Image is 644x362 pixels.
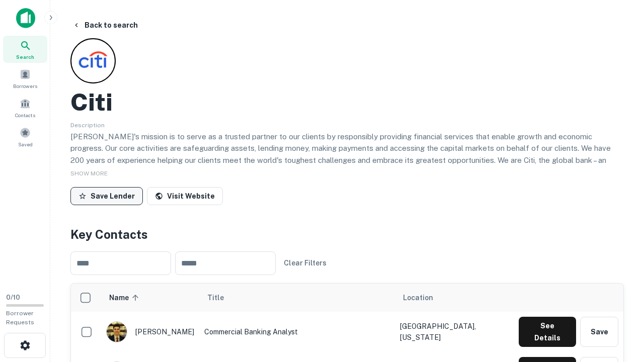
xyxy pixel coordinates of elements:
a: Contacts [3,94,47,121]
h2: Citi [70,87,113,117]
td: Commercial Banking Analyst [199,312,395,352]
span: Search [16,53,34,61]
span: Borrowers [13,82,37,90]
span: Contacts [15,111,35,119]
span: Borrower Requests [6,310,34,326]
th: Name [101,284,199,312]
button: Save Lender [70,187,143,205]
button: Save [580,317,618,347]
p: [PERSON_NAME]'s mission is to serve as a trusted partner to our clients by responsibly providing ... [70,131,624,190]
h4: Key Contacts [70,225,624,243]
iframe: Chat Widget [594,282,644,330]
span: SHOW MORE [70,170,108,177]
img: 1753279374948 [107,322,127,342]
button: Back to search [68,16,142,34]
span: Description [70,122,105,129]
span: Location [403,292,433,304]
button: Clear Filters [280,254,331,272]
a: Visit Website [147,187,223,205]
img: capitalize-icon.png [16,8,35,28]
td: [GEOGRAPHIC_DATA], [US_STATE] [395,312,514,352]
span: 0 / 10 [6,294,20,301]
span: Title [207,292,237,304]
button: See Details [519,317,576,347]
span: Name [109,292,142,304]
th: Title [199,284,395,312]
div: [PERSON_NAME] [106,321,194,342]
a: Borrowers [3,65,47,92]
a: Saved [3,123,47,150]
span: Saved [18,140,33,148]
a: Search [3,36,47,63]
th: Location [395,284,514,312]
